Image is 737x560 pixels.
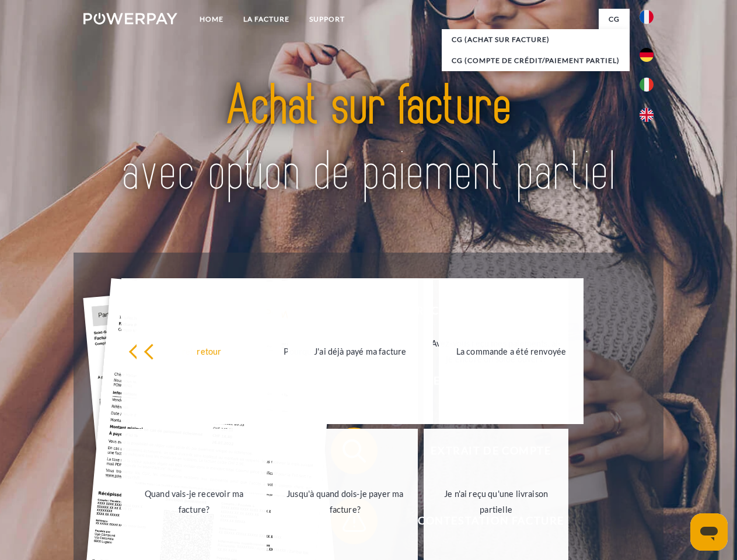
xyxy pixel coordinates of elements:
[190,9,233,30] a: Home
[640,78,654,92] img: it
[83,13,177,24] img: logo-powerpay-white.svg
[280,486,411,517] div: Jusqu'à quand dois-je payer ma facture?
[446,343,577,359] div: La commande a été renvoyée
[144,343,275,359] div: retour
[640,10,654,24] img: fr
[111,56,626,223] img: title-powerpay_fr.svg
[640,48,654,62] img: de
[442,29,630,50] a: CG (achat sur facture)
[233,9,299,30] a: LA FACTURE
[295,343,426,359] div: J'ai déjà payé ma facture
[299,9,355,30] a: Support
[599,9,630,30] a: CG
[640,108,654,122] img: en
[690,513,728,551] iframe: Bouton de lancement de la fenêtre de messagerie
[442,50,630,71] a: CG (Compte de crédit/paiement partiel)
[431,486,562,517] div: Je n'ai reçu qu'une livraison partielle
[128,486,260,517] div: Quand vais-je recevoir ma facture?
